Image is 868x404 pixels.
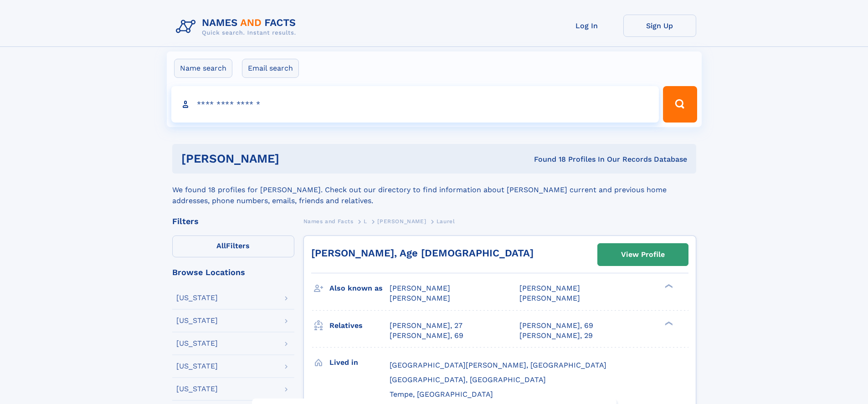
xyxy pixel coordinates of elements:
[172,235,294,257] label: Filters
[364,218,367,225] span: L
[390,321,462,331] a: [PERSON_NAME], 27
[663,320,673,326] div: ❯
[623,15,696,37] a: Sign Up
[364,215,367,227] a: L
[176,317,218,324] div: [US_STATE]
[390,361,606,369] span: [GEOGRAPHIC_DATA][PERSON_NAME], [GEOGRAPHIC_DATA]
[176,340,218,347] div: [US_STATE]
[172,174,696,206] div: We found 18 profiles for [PERSON_NAME]. Check out our directory to find information about [PERSON...
[390,331,463,341] a: [PERSON_NAME], 69
[329,355,390,370] h3: Lived in
[172,268,294,276] div: Browse Locations
[176,363,218,370] div: [US_STATE]
[311,247,534,259] a: [PERSON_NAME], Age [DEMOGRAPHIC_DATA]
[663,86,697,123] button: Search Button
[174,59,232,78] label: Name search
[519,284,580,292] span: [PERSON_NAME]
[172,15,303,39] img: Logo Names and Facts
[406,154,687,164] div: Found 18 Profiles In Our Records Database
[519,331,593,341] a: [PERSON_NAME], 29
[390,284,450,292] span: [PERSON_NAME]
[390,294,450,302] span: [PERSON_NAME]
[519,294,580,302] span: [PERSON_NAME]
[519,321,593,331] a: [PERSON_NAME], 69
[377,215,426,227] a: [PERSON_NAME]
[621,244,665,265] div: View Profile
[377,218,426,225] span: [PERSON_NAME]
[176,294,218,302] div: [US_STATE]
[598,244,688,266] a: View Profile
[390,375,546,384] span: [GEOGRAPHIC_DATA], [GEOGRAPHIC_DATA]
[303,215,354,227] a: Names and Facts
[242,59,299,78] label: Email search
[550,15,623,37] a: Log In
[216,241,226,250] span: All
[181,153,407,164] h1: [PERSON_NAME]
[663,283,673,289] div: ❯
[171,86,659,123] input: search input
[172,217,294,225] div: Filters
[390,390,493,399] span: Tempe, [GEOGRAPHIC_DATA]
[176,385,218,393] div: [US_STATE]
[329,318,390,333] h3: Relatives
[437,218,455,225] span: Laurel
[329,281,390,296] h3: Also known as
